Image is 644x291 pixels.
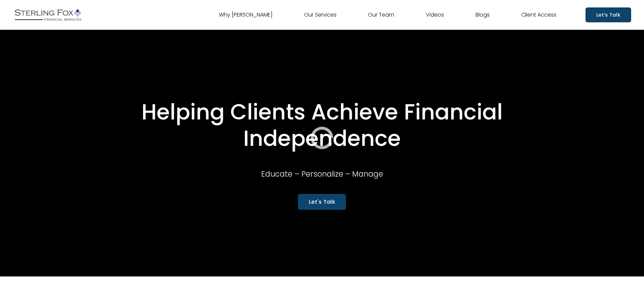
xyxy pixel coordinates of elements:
a: Our Services [304,9,337,20]
p: Educate – Personalize – Manage [225,167,420,181]
a: Let's Talk [585,7,631,22]
a: Videos [426,9,444,20]
a: Let's Talk [298,194,346,210]
img: Sterling Fox Financial Services [13,6,83,23]
a: Blogs [476,9,490,20]
a: Why [PERSON_NAME] [219,9,273,20]
a: Client Access [521,9,556,20]
a: Our Team [368,9,394,20]
h1: Helping Clients Achieve Financial Independence [85,99,559,152]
